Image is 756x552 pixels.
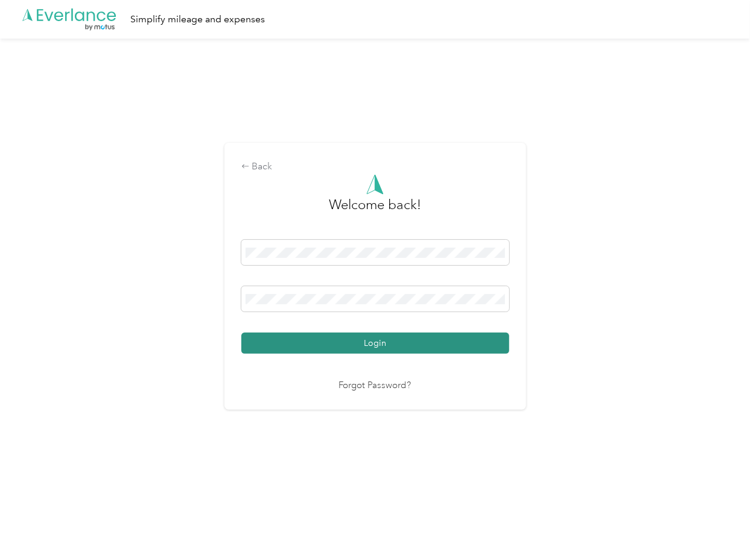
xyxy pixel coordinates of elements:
a: Forgot Password? [339,379,411,393]
div: Simplify mileage and expenses [130,12,265,27]
button: Login [241,333,509,354]
div: Back [241,160,509,174]
iframe: Everlance-gr Chat Button Frame [688,485,756,552]
h3: greeting [329,195,421,227]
